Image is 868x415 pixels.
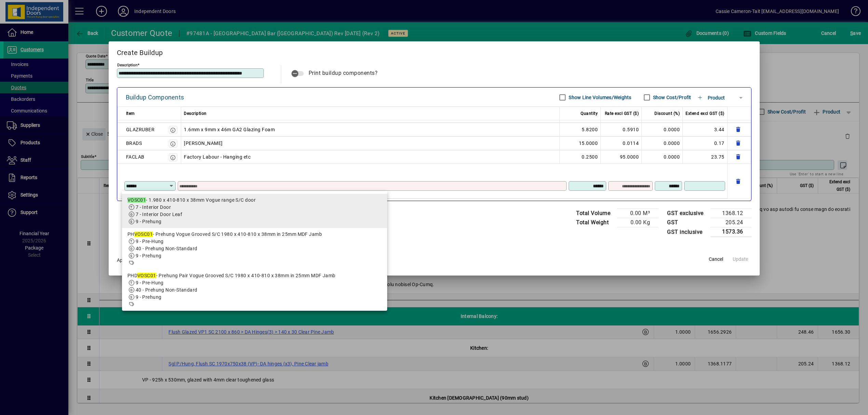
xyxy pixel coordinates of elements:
[117,257,129,263] span: Apply
[605,109,639,118] span: Rate excl GST ($)
[560,150,601,164] td: 0.2500
[181,123,560,136] td: 1.6mm x 9mm x 46m GA2 Glazing Foam
[136,280,164,285] span: 9 - Pre-Hung
[683,136,728,150] td: 0.17
[127,197,146,203] em: VOSC01
[117,63,137,67] mat-label: Description
[686,109,724,118] span: Extend excl GST ($)
[733,256,748,263] span: Update
[127,272,382,279] div: PHD - Prehung Pair Vogue Grooved S/C 1980 x 410-810 x 38mm in 25mm MDF Jamb
[705,253,727,266] button: Cancel
[136,246,198,251] span: 40 - Prehung Non-Standard
[126,139,142,147] div: BRADS
[617,209,658,218] td: 0.00 M³
[603,153,639,161] div: 95.0000
[603,139,639,147] div: 0.0114
[617,218,658,227] td: 0.00 Kg
[126,109,135,118] span: Item
[683,123,728,136] td: 3.44
[642,123,683,136] td: 0.0000
[642,136,683,150] td: 0.0000
[184,109,207,118] span: Description
[309,70,378,76] span: Print buildup components?
[642,150,683,164] td: 0.0000
[136,212,182,217] span: 7 - Interior Door Leaf
[581,109,598,118] span: Quantity
[126,153,145,161] div: FACLAB
[109,41,760,61] h2: Create Buildup
[683,150,728,164] td: 23.75
[126,92,184,103] div: Buildup Components
[560,136,601,150] td: 15.0000
[567,94,631,101] label: Show Line Volumes/Weights
[126,125,155,134] div: GLAZRUBER
[122,194,387,228] mat-option: VOSC01 - 1.980 x 410-810 x 38mm Vogue range S/C door
[127,231,382,238] div: PH - Prehung Vogue Grooved S/C 1980 x 410-810 x 38mm in 25mm MDF Jamb
[710,209,751,218] td: 1368.12
[654,109,680,118] span: Discount (%)
[127,197,382,204] div: - 1.980 x 410-810 x 38mm Vogue range S/C door
[136,287,198,293] span: 40 - Prehung Non-Standard
[709,256,723,263] span: Cancel
[122,228,387,269] mat-option: PHVOSC01 - Prehung Vogue Grooved S/C 1980 x 410-810 x 38mm in 25mm MDF Jamb
[134,231,153,237] em: VOSC01
[652,94,691,101] label: Show Cost/Profit
[136,239,164,244] span: 9 - Pre-Hung
[573,209,617,218] td: Total Volume
[122,269,387,311] mat-option: PHDVOSC01 - Prehung Pair Vogue Grooved S/C 1980 x 410-810 x 38mm in 25mm MDF Jamb
[136,204,171,210] span: 7 - Interior Door
[136,253,162,258] span: 9 - Prehung
[181,150,560,164] td: Factory Labour - Hanging etc
[710,218,751,227] td: 205.24
[136,219,162,224] span: 9 - Prehung
[730,253,751,266] button: Update
[136,294,162,300] span: 9 - Prehung
[573,218,617,227] td: Total Weight
[603,125,639,134] div: 0.5910
[560,123,601,136] td: 5.8200
[181,136,560,150] td: [PERSON_NAME]
[664,218,710,227] td: GST
[137,273,156,278] em: VOSC01
[710,227,751,237] td: 1573.36
[664,209,710,218] td: GST exclusive
[664,227,710,237] td: GST inclusive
